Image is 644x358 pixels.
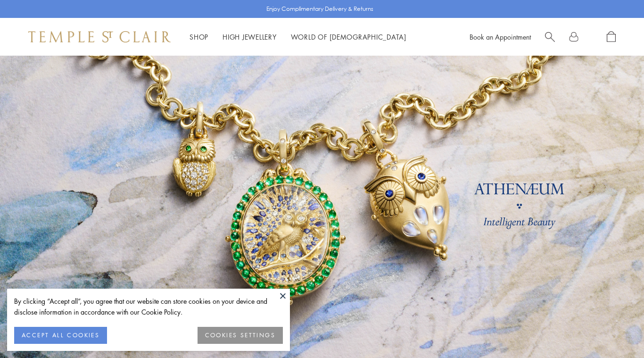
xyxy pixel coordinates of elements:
a: ShopShop [190,32,208,42]
div: By clicking “Accept all”, you agree that our website can store cookies on your device and disclos... [14,296,283,317]
a: World of [DEMOGRAPHIC_DATA]World of [DEMOGRAPHIC_DATA] [291,32,406,42]
button: ACCEPT ALL COOKIES [14,327,107,344]
a: Open Shopping Bag [607,31,616,43]
button: COOKIES SETTINGS [198,327,283,344]
nav: Main navigation [190,31,406,43]
img: Temple St. Clair [28,31,171,42]
a: Book an Appointment [470,32,531,42]
a: Search [545,31,555,43]
iframe: Gorgias live chat messenger [597,314,635,349]
p: Enjoy Complimentary Delivery & Returns [266,4,373,14]
a: High JewelleryHigh Jewellery [223,32,277,42]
